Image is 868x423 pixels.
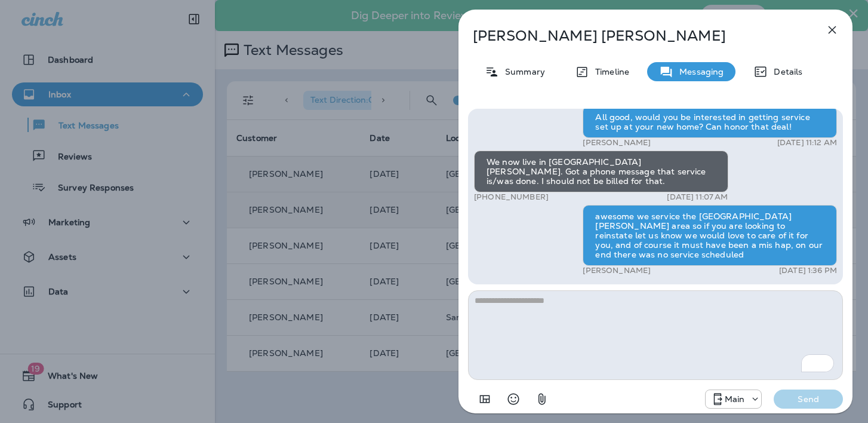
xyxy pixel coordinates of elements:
button: Add in a premade template [473,387,497,411]
div: awesome we service the [GEOGRAPHIC_DATA][PERSON_NAME] area so if you are looking to reinstate let... [583,205,837,266]
p: [DATE] 11:12 AM [777,138,837,148]
p: [DATE] 1:36 PM [779,266,837,275]
p: Details [768,67,802,76]
button: Select an emoji [501,387,525,411]
p: [DATE] 11:07 AM [667,192,728,202]
p: [PERSON_NAME] [583,138,651,148]
textarea: To enrich screen reader interactions, please activate Accessibility in Grammarly extension settings [468,290,843,380]
p: Timeline [589,67,629,76]
div: All good, would you be interested in getting service set up at your new home? Can honor that deal! [583,106,837,138]
p: [PERSON_NAME] [PERSON_NAME] [473,27,799,44]
p: [PERSON_NAME] [583,266,651,275]
p: [PHONE_NUMBER] [474,192,549,202]
div: +1 (817) 482-3792 [706,392,762,406]
p: Messaging [673,67,724,76]
div: We now live in [GEOGRAPHIC_DATA][PERSON_NAME]. Got a phone message that service is/was done. I sh... [474,151,728,192]
p: Summary [499,67,545,76]
p: Main [725,394,745,404]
